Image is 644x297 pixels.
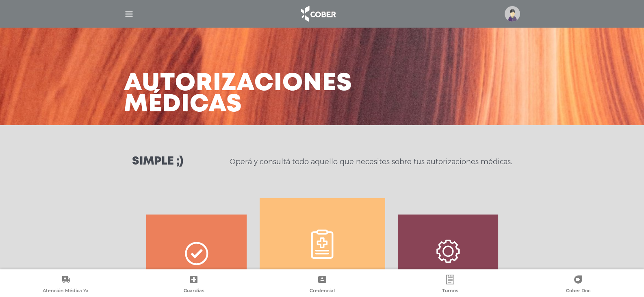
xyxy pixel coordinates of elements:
a: Atención Médica Ya [2,275,130,295]
a: Cober Doc [514,275,642,295]
h3: Autorizaciones médicas [124,73,352,115]
a: Turnos [386,275,514,295]
span: Cober Doc [566,288,590,295]
img: logo_cober_home-white.png [297,4,339,24]
span: Atención Médica Ya [43,288,89,295]
img: profile-placeholder.svg [505,6,520,22]
span: Turnos [442,288,458,295]
p: Operá y consultá todo aquello que necesites sobre tus autorizaciones médicas. [230,157,512,167]
span: Credencial [310,288,335,295]
h3: Simple ;) [132,156,183,167]
a: Credencial [258,275,386,295]
a: Guardias [130,275,258,295]
span: Guardias [184,288,204,295]
img: Cober_menu-lines-white.svg [124,9,134,19]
